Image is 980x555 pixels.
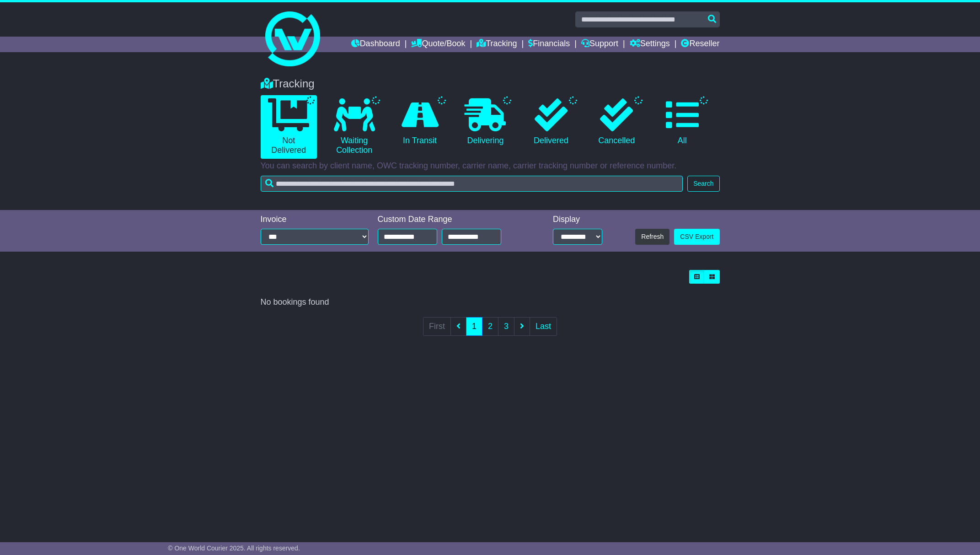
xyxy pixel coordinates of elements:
p: You can search by client name, OWC tracking number, carrier name, carrier tracking number or refe... [261,161,720,171]
button: Refresh [635,229,669,245]
div: No bookings found [261,297,720,307]
a: Settings [630,37,670,52]
a: 3 [498,317,514,336]
a: Tracking [477,37,517,52]
a: In Transit [391,95,448,149]
a: Cancelled [589,95,645,149]
a: Not Delivered [261,95,317,159]
button: Search [687,176,719,192]
a: 1 [466,317,482,336]
span: © One World Courier 2025. All rights reserved. [168,544,300,552]
div: Display [553,215,602,225]
a: CSV Export [674,229,719,245]
a: All [654,95,710,149]
div: Custom Date Range [378,215,525,225]
a: 2 [482,317,498,336]
a: Last [530,317,557,336]
a: Quote/Book [411,37,465,52]
a: Reseller [681,37,719,52]
a: Delivered [523,95,579,149]
a: Financials [528,37,570,52]
a: Support [581,37,618,52]
a: Waiting Collection [326,95,382,159]
a: Delivering [457,95,514,149]
a: Dashboard [351,37,400,52]
div: Invoice [261,215,369,225]
div: Tracking [256,77,724,91]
